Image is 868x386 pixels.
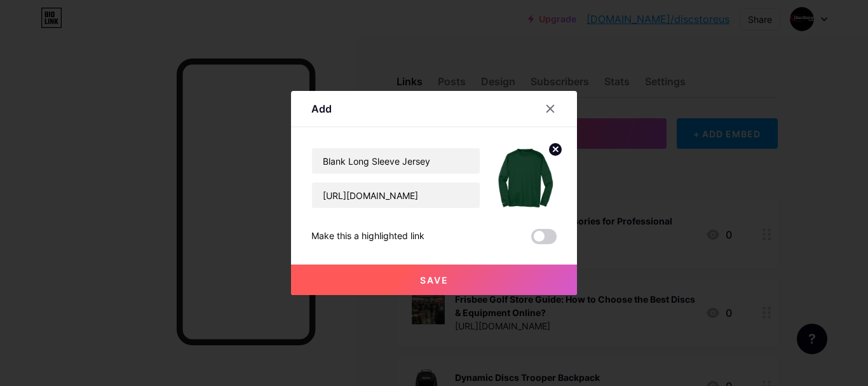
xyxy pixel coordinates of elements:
[420,275,449,286] span: Save
[311,101,332,116] div: Add
[312,148,480,174] input: Title
[311,229,424,244] div: Make this a highlighted link
[312,183,480,208] input: URL
[291,265,577,295] button: Save
[496,148,557,209] img: link_thumbnail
